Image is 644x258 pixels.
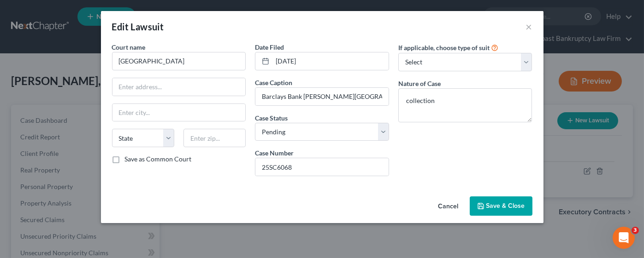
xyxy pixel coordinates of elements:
[470,196,532,216] button: Save & Close
[255,158,389,176] input: #
[112,43,146,51] span: Court name
[486,202,525,210] span: Save & Close
[272,52,389,70] input: MM/DD/YYYY
[131,21,164,32] span: Lawsuit
[255,78,292,87] label: Case Caption
[183,129,246,147] input: Enter zip...
[398,79,441,88] label: Nature of Case
[112,78,246,96] input: Enter address...
[613,227,635,249] iframe: Intercom live chat
[255,114,288,122] span: Case Status
[255,148,294,158] label: Case Number
[112,21,129,32] span: Edit
[632,227,639,234] span: 3
[112,52,246,70] input: Search court by name...
[526,21,532,32] button: ×
[398,43,490,52] label: If applicable, choose type of suit
[112,104,246,121] input: Enter city...
[125,155,192,164] label: Save as Common Court
[255,42,284,52] label: Date Filed
[431,197,466,216] button: Cancel
[255,88,389,105] input: --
